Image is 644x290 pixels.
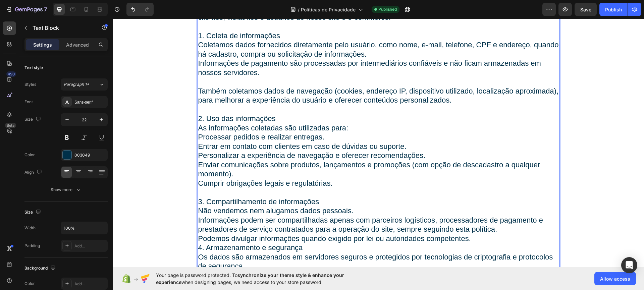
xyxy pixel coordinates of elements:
button: Show more [24,184,108,196]
p: Personalizar a experiência de navegação e oferecer recomendações. [85,132,446,141]
p: Enviar comunicações sobre produtos, lançamentos e promoções (com opção de descadastro a qualquer ... [85,141,446,160]
div: 450 [6,71,16,77]
button: 7 [3,3,50,16]
div: 003049 [74,152,106,158]
p: Processar pedidos e realizar entregas. [85,114,446,123]
div: Beta [5,123,16,128]
button: Allow access [594,272,636,285]
button: Publish [599,3,628,16]
div: Size [24,208,42,217]
p: Entrar em contato com clientes em caso de dúvidas ou suporte. [85,123,446,132]
p: As informações coletadas são utilizadas para: [85,105,446,114]
p: Advanced [66,41,89,48]
p: 3. Compartilhamento de informações [85,178,446,188]
input: Auto [61,222,107,234]
span: Paragraph 1* [64,81,89,88]
button: Save [575,3,597,16]
span: Politicas de Privacidade [301,6,356,13]
button: Paragraph 1* [61,78,108,91]
div: Font [24,99,33,105]
div: Text style [24,65,43,71]
div: Undo/Redo [126,3,154,16]
div: Publish [605,6,622,13]
p: Não vendemos nem alugamos dados pessoais. [85,187,446,197]
div: Sans-serif [74,99,106,105]
span: Your page is password protected. To when designing pages, we need access to your store password. [156,272,370,286]
div: Size [24,115,42,124]
p: Informações de pagamento são processadas por intermediários confiáveis e não ficam armazenadas em... [85,40,446,58]
div: Add... [74,281,106,287]
p: 2. Uso das informações [85,95,446,105]
p: 1. Coleta de informações [85,12,446,22]
span: synchronize your theme style & enhance your experience [156,272,344,285]
span: Save [580,7,591,12]
span: Allow access [600,275,630,282]
div: Add... [74,243,106,249]
p: Text Block [33,24,90,32]
p: Podemos divulgar informações quando exigido por lei ou autoridades competentes. [85,215,446,225]
p: Cumprir obrigações legais e regulatórias. [85,160,446,169]
p: 4. Armazenamento e segurança [85,224,446,234]
p: 7 [44,5,47,13]
iframe: Design area [113,19,644,267]
div: Width [24,225,36,231]
span: Published [378,6,397,12]
p: Os dados são armazenados em servidores seguros e protegidos por tecnologias de criptografia e pro... [85,234,446,252]
p: Coletamos dados fornecidos diretamente pelo usuário, como nome, e-mail, telefone, CPF e endereço,... [85,21,446,40]
div: Color [24,152,35,158]
div: Show more [51,186,82,193]
div: Color [24,281,35,287]
p: Informações podem ser compartilhadas apenas com parceiros logísticos, processadores de pagamento ... [85,197,446,215]
div: Open Intercom Messenger [621,257,637,273]
span: / [298,6,300,13]
div: Align [24,168,43,177]
div: Styles [24,81,36,88]
p: Também coletamos dados de navegação (cookies, endereço IP, dispositivo utilizado, localização apr... [85,68,446,86]
div: Background [24,264,57,273]
p: Settings [33,41,52,48]
div: Padding [24,243,40,249]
